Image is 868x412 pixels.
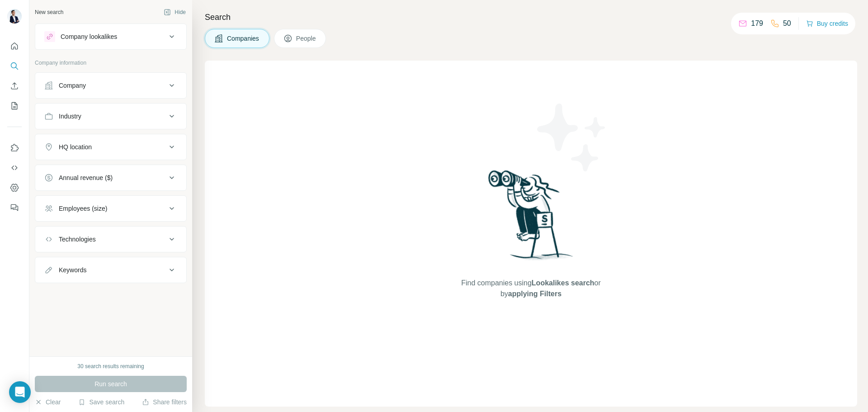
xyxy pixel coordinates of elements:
[205,11,857,24] h4: Search
[59,112,81,121] div: Industry
[35,26,186,47] button: Company lookalikes
[7,38,22,54] button: Quick start
[59,81,86,90] div: Company
[59,142,92,152] div: HQ location
[59,235,96,244] div: Technologies
[783,18,791,29] p: 50
[157,5,192,19] button: Hide
[35,75,186,96] button: Company
[35,59,187,67] p: Company information
[61,32,117,41] div: Company lookalikes
[7,78,22,94] button: Enrich CSV
[7,58,22,74] button: Search
[142,398,187,407] button: Share filters
[806,17,848,30] button: Buy credits
[7,199,22,216] button: Feedback
[484,168,578,269] img: Surfe Illustration - Woman searching with binoculars
[9,381,31,403] div: Open Intercom Messenger
[296,34,317,43] span: People
[35,398,61,407] button: Clear
[35,198,186,219] button: Employees (size)
[7,140,22,156] button: Use Surfe on LinkedIn
[35,8,63,16] div: New search
[7,160,22,176] button: Use Surfe API
[35,105,186,127] button: Industry
[35,228,186,250] button: Technologies
[458,278,603,299] span: Find companies using or by
[531,97,613,178] img: Surfe Illustration - Stars
[77,362,144,370] div: 30 search results remaining
[751,18,763,29] p: 179
[508,290,561,298] span: applying Filters
[227,34,260,43] span: Companies
[35,136,186,158] button: HQ location
[59,265,86,275] div: Keywords
[78,398,124,407] button: Save search
[7,98,22,114] button: My lists
[7,180,22,196] button: Dashboard
[35,167,186,189] button: Annual revenue ($)
[532,279,594,287] span: Lookalikes search
[59,204,107,213] div: Employees (size)
[7,9,22,24] img: Avatar
[59,173,113,182] div: Annual revenue ($)
[35,259,186,281] button: Keywords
